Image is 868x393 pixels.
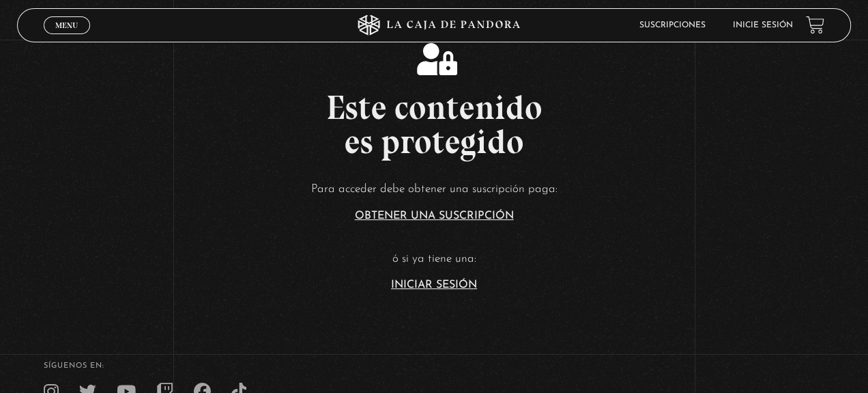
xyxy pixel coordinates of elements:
span: Cerrar [50,32,83,42]
span: Menu [55,21,78,29]
h4: SÍguenos en: [44,362,825,370]
a: Iniciar Sesión [391,280,477,290]
a: Suscripciones [639,21,705,29]
a: View your shopping cart [806,16,824,34]
a: Obtener una suscripción [355,211,514,221]
a: Inicie sesión [732,21,792,29]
